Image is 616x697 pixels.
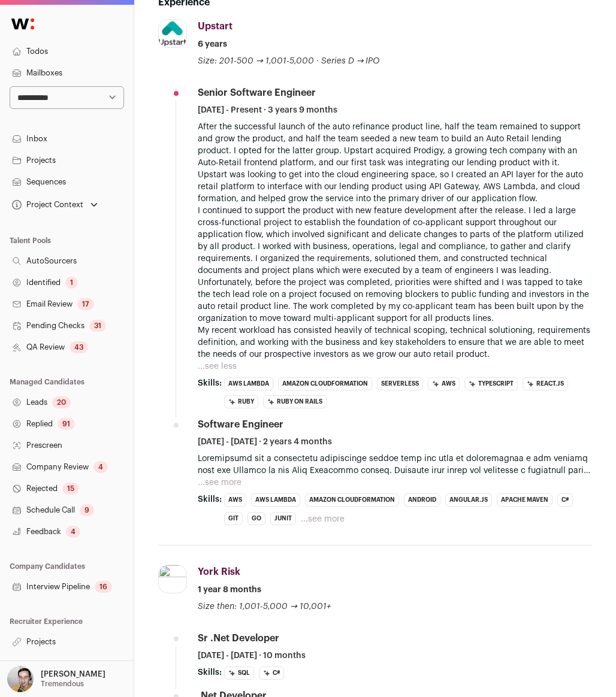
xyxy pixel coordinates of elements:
[198,86,316,99] div: Senior Software Engineer
[5,666,108,692] button: Open dropdown
[224,493,246,507] li: AWS
[224,377,273,390] li: AWS Lambda
[41,679,84,689] p: Tremendous
[198,325,592,360] p: My recent workload has consisted heavily of technical scoping, technical solutioning, requirement...
[198,205,592,325] p: I continued to support the product with new feature development after the release. I led a large ...
[404,493,440,507] li: Android
[65,277,78,289] div: 1
[62,483,79,495] div: 15
[377,377,423,390] li: Serverless
[224,666,254,680] li: SQL
[198,632,279,645] div: Sr .Net Developer
[93,461,108,473] div: 4
[259,666,284,680] li: C#
[159,20,186,47] img: b62aa42298112786ee09b448f8424fe8214e8e4b0f39baff56fdf86041132ec2.jpg
[224,395,258,408] li: Ruby
[198,584,261,596] span: 1 year 8 months
[58,418,75,430] div: 91
[523,377,568,390] li: React.js
[247,512,265,525] li: Go
[89,320,106,332] div: 31
[224,512,243,525] li: Git
[263,395,327,408] li: Ruby on Rails
[198,602,331,611] span: Size then: 1,001-5,000 → 10,001+
[321,57,380,65] span: Series D → IPO
[428,377,460,390] li: AWS
[198,360,237,372] button: ...see less
[198,666,222,678] span: Skills:
[251,493,300,507] li: AWS Lambda
[7,666,34,692] img: 144000-medium_jpg
[301,513,345,525] button: ...see more
[41,669,105,679] p: [PERSON_NAME]
[198,169,592,205] p: Upstart was looking to get into the cloud engineering space, so I created an API layer for the au...
[497,493,552,507] li: Apache Maven
[198,104,337,116] span: [DATE] - Present · 3 years 9 months
[80,504,94,516] div: 9
[52,396,71,408] div: 20
[198,38,227,50] span: 6 years
[77,298,94,310] div: 17
[95,581,112,593] div: 16
[557,493,573,507] li: C#
[445,493,492,507] li: Angular.js
[198,418,283,431] div: Software Engineer
[10,200,83,210] div: Project Context
[278,377,372,390] li: Amazon CloudFormation
[198,22,232,31] span: Upstart
[464,377,518,390] li: TypeScript
[66,526,80,538] div: 4
[198,121,592,169] p: After the successful launch of the auto refinance product line, half the team remained to support...
[198,493,222,505] span: Skills:
[198,477,241,489] button: ...see more
[198,377,222,389] span: Skills:
[70,341,88,353] div: 43
[198,453,592,477] p: Loremipsumd sit a consectetu adipiscinge seddoe temp inc utla et doloremagnaa e adm veniamq nost ...
[270,512,296,525] li: JUnit
[198,57,314,65] span: Size: 201-500 → 1,001-5,000
[305,493,399,507] li: Amazon CloudFormation
[316,55,319,67] span: ·
[198,650,306,662] span: [DATE] - [DATE] · 10 months
[198,436,332,448] span: [DATE] - [DATE] · 2 years 4 months
[10,196,100,213] button: Open dropdown
[159,565,186,593] img: 4b75844642d13d5bf0fb3bb5da0d6fdcca357859743b1186a7966df5f3bb8500.svg
[198,567,240,577] span: York Risk
[5,12,41,36] img: Wellfound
